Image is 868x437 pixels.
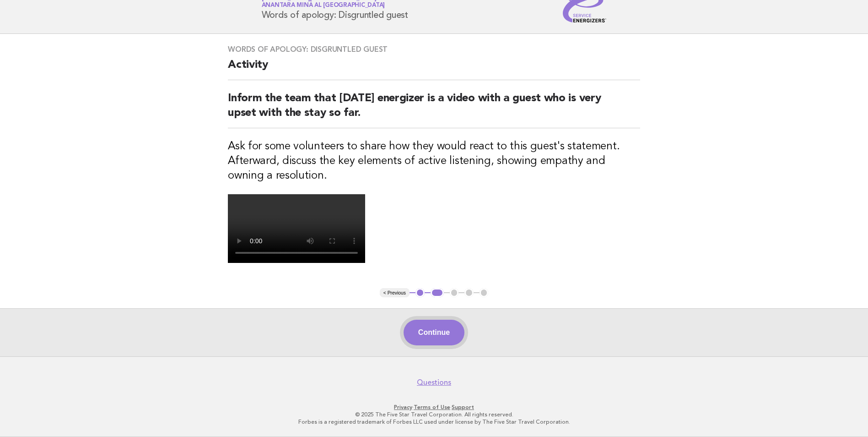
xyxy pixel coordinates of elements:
[228,45,640,54] h3: Words of apology: Disgruntled guest
[431,288,444,297] button: 2
[414,404,450,410] a: Terms of Use
[417,378,451,387] a: Questions
[228,91,640,128] h2: Inform the team that [DATE] energizer is a video with a guest who is very upset with the stay so ...
[262,3,385,9] span: Anantara Mina al [GEOGRAPHIC_DATA]
[380,288,410,297] button: < Previous
[452,404,474,410] a: Support
[154,404,714,411] p: · ·
[154,411,714,418] p: © 2025 The Five Star Travel Corporation. All rights reserved.
[404,320,464,345] button: Continue
[228,58,640,80] h2: Activity
[154,418,714,426] p: Forbes is a registered trademark of Forbes LLC used under license by The Five Star Travel Corpora...
[228,139,640,183] h3: Ask for some volunteers to share how they would react to this guest's statement. Afterward, discu...
[394,404,412,410] a: Privacy
[415,288,425,297] button: 1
